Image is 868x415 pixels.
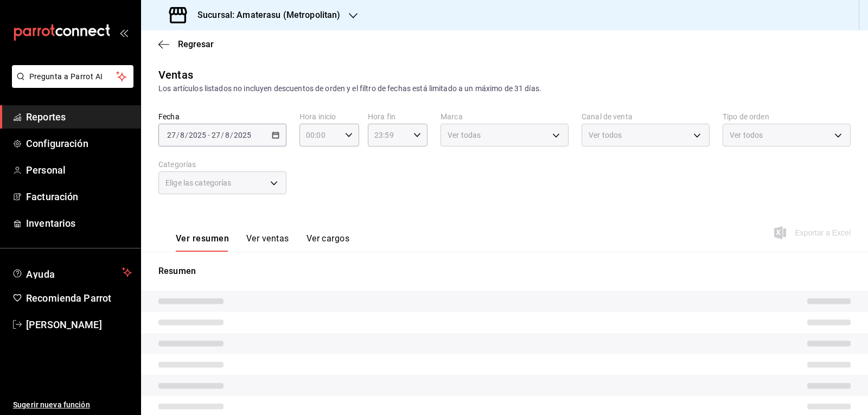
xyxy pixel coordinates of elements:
[185,131,188,139] span: /
[230,131,233,139] span: /
[13,399,132,411] span: Sugerir nueva función
[167,131,176,139] input: --
[441,113,569,120] label: Marca
[26,266,118,279] span: Ayuda
[26,189,132,204] span: Facturación
[26,317,132,332] span: [PERSON_NAME]
[189,9,340,22] h3: Sucursal: Amaterasu (Metropolitan)
[158,161,286,168] label: Categorías
[26,136,132,151] span: Configuración
[211,131,221,139] input: --
[246,233,289,252] button: Ver ventas
[188,131,207,139] input: ----
[208,131,210,139] span: -
[29,71,117,82] span: Pregunta a Parrot AI
[225,131,230,139] input: --
[299,113,359,120] label: Hora inicio
[176,131,180,139] span: /
[448,130,481,141] span: Ver todas
[582,113,710,120] label: Canal de venta
[233,131,252,139] input: ----
[730,130,763,141] span: Ver todos
[26,216,132,231] span: Inventarios
[12,65,133,88] button: Pregunta a Parrot AI
[119,28,128,37] button: open_drawer_menu
[176,233,229,252] button: Ver resumen
[368,113,427,120] label: Hora fin
[589,130,622,141] span: Ver todos
[178,39,214,49] span: Regresar
[221,131,224,139] span: /
[158,83,851,94] div: Los artículos listados no incluyen descuentos de orden y el filtro de fechas está limitado a un m...
[158,67,193,83] div: Ventas
[26,110,132,124] span: Reportes
[8,79,133,90] a: Pregunta a Parrot AI
[26,291,132,305] span: Recomienda Parrot
[26,163,132,177] span: Personal
[158,265,851,278] p: Resumen
[180,131,185,139] input: --
[307,233,350,252] button: Ver cargos
[165,177,232,188] span: Elige las categorías
[158,39,214,49] button: Regresar
[158,113,286,120] label: Fecha
[176,233,349,252] div: navigation tabs
[723,113,851,120] label: Tipo de orden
